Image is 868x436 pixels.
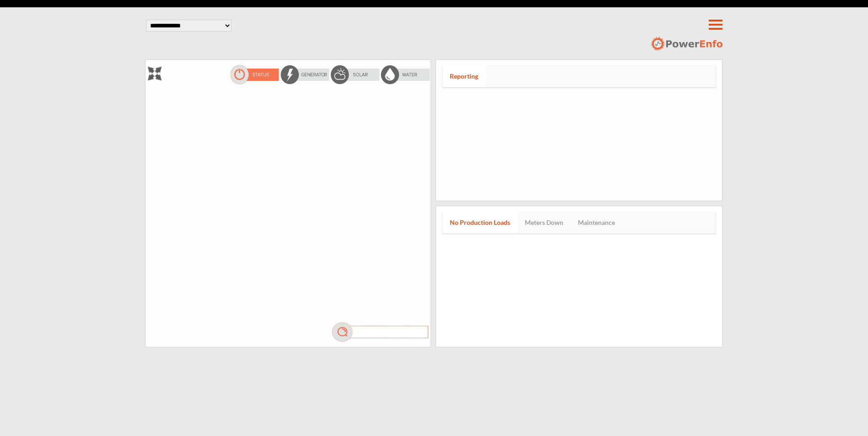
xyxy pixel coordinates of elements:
[442,65,485,87] a: Reporting
[148,67,162,80] img: zoom.png
[331,322,431,342] img: mag.png
[518,212,571,234] a: Meters Down
[229,64,280,85] img: statusOn.png
[442,212,518,234] a: No Production Loads
[380,64,431,85] img: waterOff.png
[571,212,622,234] a: Maintenance
[280,64,330,85] img: energyOff.png
[650,36,722,52] img: logo
[330,64,380,85] img: solarOff.png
